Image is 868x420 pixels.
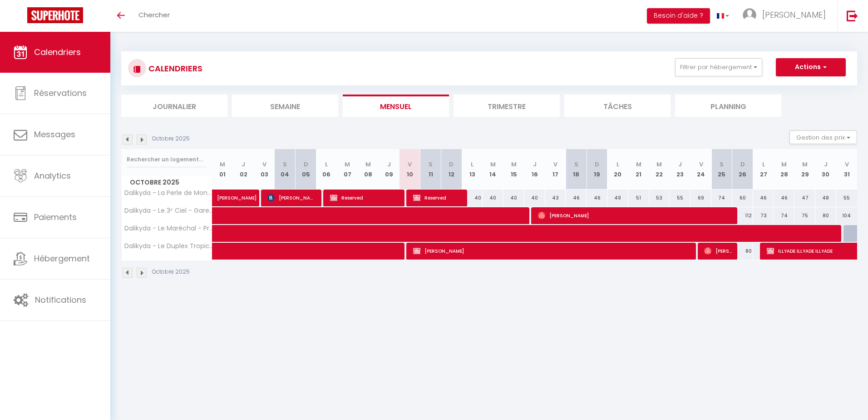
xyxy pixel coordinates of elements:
[365,160,371,169] abbr: M
[781,160,787,169] abbr: M
[774,190,794,206] div: 46
[152,135,190,143] p: Octobre 2025
[337,149,358,190] th: 07
[656,160,662,169] abbr: M
[595,160,599,169] abbr: D
[325,160,328,169] abbr: L
[574,160,578,169] abbr: S
[774,149,794,190] th: 28
[123,225,214,232] span: Dalikyda - Le Maréchal - Proche [GEOGRAPHIC_DATA].
[34,87,87,99] span: Réservations
[123,190,214,196] span: Dalikyda - La Perle de Montivilliers - Très Calme
[753,207,774,224] div: 73
[35,294,86,305] span: Notifications
[138,10,170,20] span: Chercher
[387,160,391,169] abbr: J
[490,160,496,169] abbr: M
[441,149,462,190] th: 12
[152,268,190,276] p: Octobre 2025
[462,190,483,206] div: 40
[121,95,227,117] li: Journalier
[836,149,857,190] th: 31
[524,190,545,206] div: 40
[34,253,90,264] span: Hébergement
[836,207,857,224] div: 104
[429,160,433,169] abbr: S
[847,10,858,21] img: logout
[524,149,545,190] th: 16
[420,149,441,190] th: 11
[408,160,412,169] abbr: V
[675,95,781,117] li: Planning
[762,160,765,169] abbr: L
[649,190,670,206] div: 53
[636,160,641,169] abbr: M
[628,149,649,190] th: 21
[358,149,379,190] th: 08
[127,151,207,168] input: Rechercher un logement...
[815,149,836,190] th: 30
[454,95,560,117] li: Trimestre
[690,149,711,190] th: 24
[802,160,808,169] abbr: M
[471,160,473,169] abbr: L
[283,160,287,169] abbr: S
[564,95,671,117] li: Tâches
[566,149,587,190] th: 18
[628,190,649,206] div: 51
[399,149,420,190] th: 10
[711,149,732,190] th: 25
[538,207,733,224] span: [PERSON_NAME]
[740,160,745,169] abbr: D
[774,207,794,224] div: 74
[587,149,607,190] th: 19
[217,185,259,202] span: [PERSON_NAME]
[122,176,212,189] span: Octobre 2025
[553,160,557,169] abbr: V
[794,207,815,224] div: 75
[343,95,449,117] li: Mensuel
[836,190,857,206] div: 55
[34,46,81,58] span: Calendriers
[675,58,762,76] button: Filtrer par hébergement
[483,149,503,190] th: 14
[413,242,691,260] span: [PERSON_NAME]
[732,190,753,206] div: 60
[275,149,296,190] th: 04
[607,149,628,190] th: 20
[824,160,828,169] abbr: J
[242,160,245,169] abbr: J
[232,95,338,117] li: Semaine
[545,149,566,190] th: 17
[34,211,77,223] span: Paiements
[670,190,690,206] div: 55
[794,149,815,190] th: 29
[34,129,75,140] span: Messages
[27,7,83,23] img: Super Booking
[732,207,753,224] div: 112
[704,242,732,260] span: [PERSON_NAME]
[732,149,753,190] th: 26
[123,243,214,250] span: Dalikyda - Le Duplex Tropical.
[483,190,503,206] div: 40
[753,149,774,190] th: 27
[220,160,225,169] abbr: M
[753,190,774,206] div: 46
[678,160,682,169] abbr: J
[212,190,233,207] a: [PERSON_NAME]
[462,149,483,190] th: 13
[503,190,524,206] div: 40
[330,189,399,206] span: Reserved
[511,160,517,169] abbr: M
[212,149,233,190] th: 01
[711,190,732,206] div: 74
[533,160,537,169] abbr: J
[649,149,670,190] th: 22
[789,130,857,144] button: Gestion des prix
[743,8,756,22] img: ...
[690,190,711,206] div: 69
[545,190,566,206] div: 43
[254,149,275,190] th: 03
[762,9,826,20] span: [PERSON_NAME]
[732,243,753,260] div: 80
